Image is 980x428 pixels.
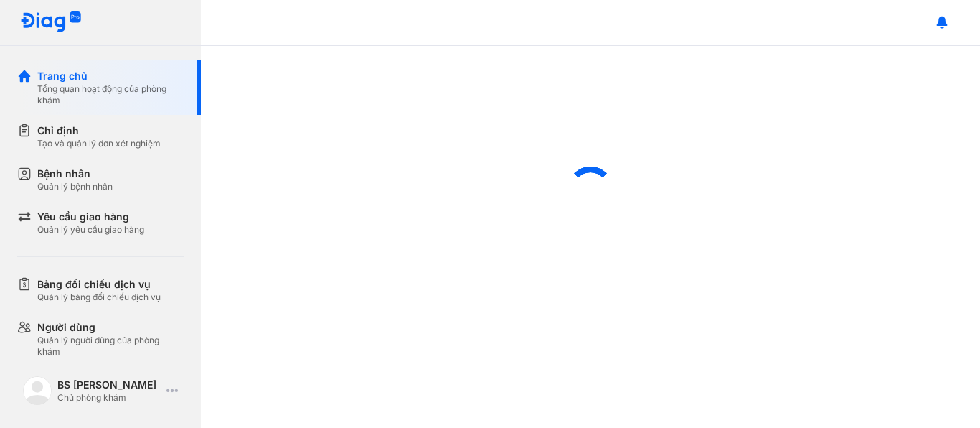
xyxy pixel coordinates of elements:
div: Quản lý người dùng của phòng khám [37,335,184,358]
div: Tạo và quản lý đơn xét nghiệm [37,138,161,149]
img: logo [23,376,52,405]
div: Chủ phòng khám [57,392,161,404]
div: Bệnh nhân [37,167,113,181]
div: Quản lý bệnh nhân [37,181,113,192]
div: Bảng đối chiếu dịch vụ [37,277,161,292]
div: BS [PERSON_NAME] [57,378,161,392]
div: Chỉ định [37,124,161,138]
div: Yêu cầu giao hàng [37,210,144,224]
img: logo [20,11,82,34]
div: Trang chủ [37,69,184,83]
div: Quản lý yêu cầu giao hàng [37,224,144,236]
div: Người dùng [37,320,184,335]
div: Tổng quan hoạt động của phòng khám [37,83,184,106]
div: Quản lý bảng đối chiếu dịch vụ [37,292,161,303]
